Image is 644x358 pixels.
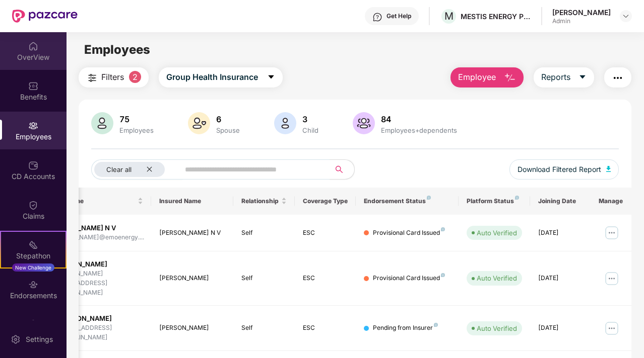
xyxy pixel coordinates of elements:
[373,228,445,238] div: Provisional Card Issued
[604,225,620,241] img: manageButton
[28,188,151,215] th: Employee Name
[450,67,524,87] button: Employee
[1,251,66,261] div: Stepathon
[353,112,375,134] img: svg+xml;base64,PHN2ZyB4bWxucz0iaHR0cDovL3d3dy53My5vcmcvMjAwMC9zdmciIHhtbG5zOnhsaW5rPSJodHRwOi8vd3...
[159,67,283,87] button: Group Health Insurancecaret-down
[23,334,56,344] div: Settings
[106,165,132,173] span: Clear all
[233,188,295,215] th: Relationship
[58,323,143,342] div: [EMAIL_ADDRESS][DOMAIN_NAME]
[159,323,225,333] div: [PERSON_NAME]
[28,319,38,329] img: svg+xml;base64,PHN2ZyBpZD0iTXlfT3JkZXJzIiBkYXRhLW5hbWU9Ik15IE9yZGVycyIgeG1sbnM9Imh0dHA6Ly93d3cudz...
[387,12,411,20] div: Get Help
[241,323,287,333] div: Self
[541,71,570,83] span: Reports
[303,274,348,283] div: ESC
[214,126,242,134] div: Spouse
[28,41,38,51] img: svg+xml;base64,PHN2ZyBpZD0iSG9tZSIgeG1sbnM9Imh0dHA6Ly93d3cudzMub3JnLzIwMDAvc3ZnIiB3aWR0aD0iMjAiIG...
[53,269,143,298] div: [PERSON_NAME][EMAIL_ADDRESS][DOMAIN_NAME]
[117,114,156,124] div: 75
[373,274,445,283] div: Provisional Card Issued
[534,67,594,87] button: Reportscaret-down
[578,73,587,82] span: caret-down
[604,271,620,287] img: manageButton
[530,188,592,215] th: Joining Date
[274,112,296,134] img: svg+xml;base64,PHN2ZyB4bWxucz0iaHR0cDovL3d3dy53My5vcmcvMjAwMC9zdmciIHhtbG5zOnhsaW5rPSJodHRwOi8vd3...
[300,114,320,124] div: 3
[159,274,225,283] div: [PERSON_NAME]
[241,197,279,205] span: Relationship
[441,273,445,277] img: svg+xml;base64,PHN2ZyB4bWxucz0iaHR0cDovL3d3dy53My5vcmcvMjAwMC9zdmciIHdpZHRoPSI4IiBoZWlnaHQ9IjgiIH...
[552,17,611,25] div: Admin
[241,274,287,283] div: Self
[622,12,630,20] img: svg+xml;base64,PHN2ZyBpZD0iRHJvcGRvd24tMzJ4MzIiIHhtbG5zPSJodHRwOi8vd3d3LnczLm9yZy8yMDAwL3N2ZyIgd2...
[84,42,150,57] span: Employees
[591,188,631,215] th: Manage
[538,323,584,333] div: [DATE]
[458,71,496,83] span: Employee
[86,72,98,84] img: svg+xml;base64,PHN2ZyB4bWxucz0iaHR0cDovL3d3dy53My5vcmcvMjAwMC9zdmciIHdpZHRoPSIyNCIgaGVpZ2h0PSIyNC...
[364,197,450,205] div: Endorsement Status
[504,72,516,84] img: svg+xml;base64,PHN2ZyB4bWxucz0iaHR0cDovL3d3dy53My5vcmcvMjAwMC9zdmciIHhtbG5zOnhsaW5rPSJodHRwOi8vd3...
[28,240,38,250] img: svg+xml;base64,PHN2ZyB4bWxucz0iaHR0cDovL3d3dy53My5vcmcvMjAwMC9zdmciIHdpZHRoPSIyMSIgaGVpZ2h0PSIyMC...
[444,10,454,22] span: M
[28,160,38,170] img: svg+xml;base64,PHN2ZyBpZD0iQ0RfQWNjb3VudHMiIGRhdGEtbmFtZT0iQ0QgQWNjb3VudHMiIHhtbG5zPSJodHRwOi8vd3...
[300,126,320,134] div: Child
[379,126,459,134] div: Employees+dependents
[515,196,519,200] img: svg+xml;base64,PHN2ZyB4bWxucz0iaHR0cDovL3d3dy53My5vcmcvMjAwMC9zdmciIHdpZHRoPSI4IiBoZWlnaHQ9IjgiIH...
[28,280,38,290] img: svg+xml;base64,PHN2ZyBpZD0iRW5kb3JzZW1lbnRzIiB4bWxucz0iaHR0cDovL3d3dy53My5vcmcvMjAwMC9zdmciIHdpZH...
[12,10,78,23] img: New Pazcare Logo
[552,8,611,17] div: [PERSON_NAME]
[477,273,517,283] div: Auto Verified
[477,228,517,238] div: Auto Verified
[379,114,459,124] div: 84
[28,121,38,131] img: svg+xml;base64,PHN2ZyBpZD0iRW1wbG95ZWVzIiB4bWxucz0iaHR0cDovL3d3dy53My5vcmcvMjAwMC9zdmciIHdpZHRoPS...
[91,159,183,180] button: Clear allclose
[12,263,54,272] div: New Challenge
[11,334,21,344] img: svg+xml;base64,PHN2ZyBpZD0iU2V0dGluZy0yMHgyMCIgeG1sbnM9Imh0dHA6Ly93d3cudzMub3JnLzIwMDAvc3ZnIiB3aW...
[28,200,38,210] img: svg+xml;base64,PHN2ZyBpZD0iQ2xhaW0iIHhtbG5zPSJodHRwOi8vd3d3LnczLm9yZy8yMDAwL3N2ZyIgd2lkdGg9IjIwIi...
[146,166,153,172] span: close
[509,159,619,180] button: Download Filtered Report
[427,196,431,200] img: svg+xml;base64,PHN2ZyB4bWxucz0iaHR0cDovL3d3dy53My5vcmcvMjAwMC9zdmciIHdpZHRoPSI4IiBoZWlnaHQ9IjgiIH...
[330,159,355,180] button: search
[117,126,156,134] div: Employees
[91,112,113,134] img: svg+xml;base64,PHN2ZyB4bWxucz0iaHR0cDovL3d3dy53My5vcmcvMjAwMC9zdmciIHhtbG5zOnhsaW5rPSJodHRwOi8vd3...
[166,71,258,83] span: Group Health Insurance
[303,323,348,333] div: ESC
[612,72,624,84] img: svg+xml;base64,PHN2ZyB4bWxucz0iaHR0cDovL3d3dy53My5vcmcvMjAwMC9zdmciIHdpZHRoPSIyNCIgaGVpZ2h0PSIyNC...
[28,81,38,91] img: svg+xml;base64,PHN2ZyBpZD0iQmVuZWZpdHMiIHhtbG5zPSJodHRwOi8vd3d3LnczLm9yZy8yMDAwL3N2ZyIgd2lkdGg9Ij...
[373,323,438,333] div: Pending from Insurer
[461,12,531,21] div: MESTIS ENERGY PRIVATE LIMITED
[441,227,445,231] img: svg+xml;base64,PHN2ZyB4bWxucz0iaHR0cDovL3d3dy53My5vcmcvMjAwMC9zdmciIHdpZHRoPSI4IiBoZWlnaHQ9IjgiIH...
[159,228,225,238] div: [PERSON_NAME] N V
[606,166,611,172] img: svg+xml;base64,PHN2ZyB4bWxucz0iaHR0cDovL3d3dy53My5vcmcvMjAwMC9zdmciIHhtbG5zOnhsaW5rPSJodHRwOi8vd3...
[36,197,136,205] span: Employee Name
[214,114,242,124] div: 6
[538,228,584,238] div: [DATE]
[101,71,124,83] span: Filters
[477,323,517,333] div: Auto Verified
[188,112,210,134] img: svg+xml;base64,PHN2ZyB4bWxucz0iaHR0cDovL3d3dy53My5vcmcvMjAwMC9zdmciIHhtbG5zOnhsaW5rPSJodHRwOi8vd3...
[151,188,233,215] th: Insured Name
[267,73,275,82] span: caret-down
[518,164,601,175] span: Download Filtered Report
[467,197,522,205] div: Platform Status
[58,314,143,323] div: [PERSON_NAME]
[372,12,382,22] img: svg+xml;base64,PHN2ZyBpZD0iSGVscC0zMngzMiIgeG1sbnM9Imh0dHA6Ly93d3cudzMub3JnLzIwMDAvc3ZnIiB3aWR0aD...
[53,259,143,269] div: [PERSON_NAME]
[79,67,149,87] button: Filters2
[49,223,144,233] div: [PERSON_NAME] N V
[538,274,584,283] div: [DATE]
[330,165,349,173] span: search
[129,71,141,83] span: 2
[303,228,348,238] div: ESC
[241,228,287,238] div: Self
[434,323,438,327] img: svg+xml;base64,PHN2ZyB4bWxucz0iaHR0cDovL3d3dy53My5vcmcvMjAwMC9zdmciIHdpZHRoPSI4IiBoZWlnaHQ9IjgiIH...
[604,320,620,336] img: manageButton
[49,233,144,242] div: [PERSON_NAME]@emoenergy....
[295,188,356,215] th: Coverage Type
